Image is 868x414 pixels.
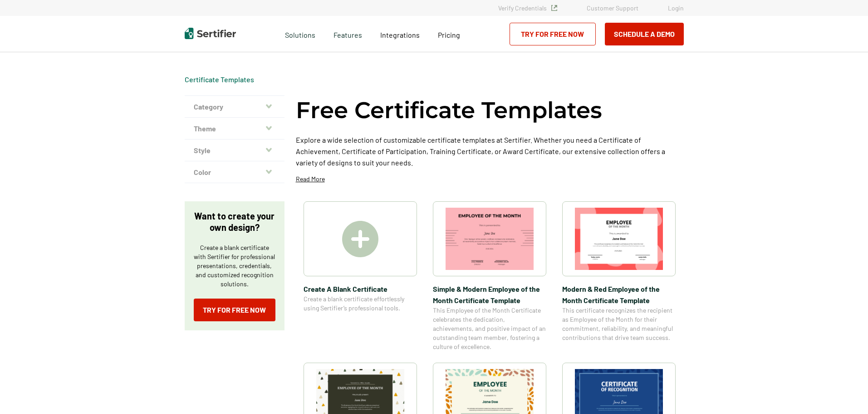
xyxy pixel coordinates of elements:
[433,306,546,351] span: This Employee of the Month Certificate celebrates the dedication, achievements, and positive impa...
[285,28,315,40] span: Solutions
[380,30,420,39] span: Integrations
[575,208,663,270] img: Modern & Red Employee of the Month Certificate Template
[185,140,284,161] button: Style
[185,75,254,84] div: Breadcrumb
[304,283,417,294] span: Create A Blank Certificate
[433,201,546,351] a: Simple & Modern Employee of the Month Certificate TemplateSimple & Modern Employee of the Month C...
[562,201,676,351] a: Modern & Red Employee of the Month Certificate TemplateModern & Red Employee of the Month Certifi...
[498,4,557,12] a: Verify Credentials
[296,134,684,168] p: Explore a wide selection of customizable certificate templates at Sertifier. Whether you need a C...
[296,95,602,125] h1: Free Certificate Templates
[433,283,546,306] span: Simple & Modern Employee of the Month Certificate Template
[562,306,676,342] span: This certificate recognizes the recipient as Employee of the Month for their commitment, reliabil...
[185,75,254,84] a: Certificate Templates
[562,283,676,306] span: Modern & Red Employee of the Month Certificate Template
[296,175,325,184] p: Read More
[185,75,254,84] span: Certificate Templates
[438,28,460,40] a: Pricing
[194,299,275,321] a: Try for Free Now
[380,28,420,40] a: Integrations
[185,28,236,39] img: Sertifier | Digital Credentialing Platform
[194,243,275,289] p: Create a blank certificate with Sertifier for professional presentations, credentials, and custom...
[185,96,284,118] button: Category
[587,4,638,12] a: Customer Support
[185,118,284,140] button: Theme
[342,221,378,257] img: Create A Blank Certificate
[333,28,362,40] span: Features
[551,5,557,11] img: Verified
[194,210,275,233] p: Want to create your own design?
[185,161,284,183] button: Color
[304,294,417,313] span: Create a blank certificate effortlessly using Sertifier’s professional tools.
[668,4,684,12] a: Login
[438,30,460,39] span: Pricing
[510,23,596,45] a: Try for Free Now
[446,208,534,270] img: Simple & Modern Employee of the Month Certificate Template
